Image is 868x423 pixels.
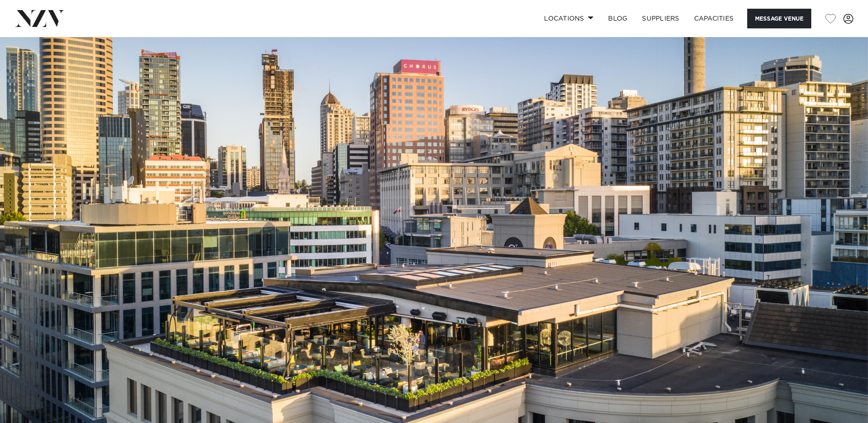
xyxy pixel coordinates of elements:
a: Capacities [687,9,741,28]
img: nzv-logo.png [15,10,65,27]
a: BLOG [601,9,635,28]
a: Locations [537,9,601,28]
a: SUPPLIERS [635,9,686,28]
button: Message Venue [747,9,811,28]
